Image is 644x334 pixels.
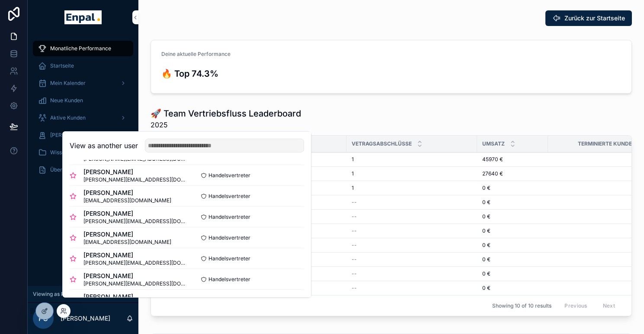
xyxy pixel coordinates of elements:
span: 1 [548,170,641,177]
a: -- [352,285,472,292]
a: 0 € [482,256,543,263]
span: 0 € [482,227,490,234]
span: 45970 € [482,156,503,163]
span: Wissensdatenbank [50,149,96,156]
a: 0 € [482,270,543,277]
a: Über mich [33,162,133,178]
span: Handelsvertreter [208,255,250,262]
span: -- [352,213,357,220]
span: 27640 € [482,170,503,177]
span: Neue Kunden [50,97,83,104]
span: [EMAIL_ADDRESS][DOMAIN_NAME] [83,197,171,204]
a: 1 [352,185,472,191]
span: 0 € [482,285,490,292]
span: [PERSON_NAME][EMAIL_ADDRESS][DOMAIN_NAME] [83,259,187,266]
span: 0 € [482,213,490,220]
span: [PERSON_NAME][EMAIL_ADDRESS][DOMAIN_NAME] [83,176,187,183]
span: [PERSON_NAME][EMAIL_ADDRESS][DOMAIN_NAME] [83,280,187,287]
a: Monatliche Performance [33,41,133,56]
a: 0 € [482,213,543,220]
a: 1 [352,170,472,177]
a: Wissensdatenbank [33,145,133,160]
button: Zurück zur Startseite [545,10,632,26]
a: 0 [548,227,641,234]
span: 0 € [482,199,490,206]
span: Zurück zur Startseite [564,14,625,23]
a: -- [352,242,472,249]
span: Deine aktuelle Performance [161,51,231,57]
a: -- [352,256,472,263]
a: 0 € [482,242,543,249]
span: Viewing as Peter [33,291,74,298]
span: 0 € [482,256,490,263]
span: -- [352,227,357,234]
a: 0 € [482,199,543,206]
span: Handelsvertreter [208,276,250,283]
span: Aktive Kunden [50,114,86,121]
a: 0 € [482,285,543,292]
span: [PERSON_NAME][EMAIL_ADDRESS][DOMAIN_NAME] [83,218,187,225]
span: Mein Kalender [50,80,86,87]
a: 1 [352,156,472,163]
a: -- [352,199,472,206]
span: Vetragsabschlüsse [352,140,412,147]
a: Startseite [33,58,133,74]
a: 0 [548,213,641,220]
span: 1 [352,185,354,191]
div: scrollable content [28,35,138,189]
span: 2025 [151,120,301,130]
span: Handelsvertreter [208,172,250,179]
span: Monatliche Performance [50,45,111,52]
span: Showing 10 of 10 results [492,302,551,309]
a: -- [352,213,472,220]
h1: 🚀 Team Vertriebsfluss Leaderboard [151,107,301,120]
a: 0 [548,270,641,277]
span: Handelsvertreter [208,234,250,241]
a: Aktive Kunden [33,110,133,126]
span: -- [352,285,357,292]
a: 0 [548,199,641,206]
span: Handelsvertreter [208,214,250,221]
span: [PERSON_NAME] [50,132,92,139]
span: 0 € [482,270,490,277]
a: Neue Kunden [33,93,133,108]
span: Terminierte Kunden [578,140,636,147]
h2: View as another user [70,140,138,151]
a: 0 [548,242,641,249]
span: Startseite [50,62,74,69]
span: 0 € [482,242,490,249]
span: [PERSON_NAME] [83,272,187,280]
span: 1 [548,156,641,163]
span: Handelsvertreter [208,193,250,200]
span: 1 [352,156,354,163]
span: -- [352,256,357,263]
a: 27640 € [482,170,543,177]
a: -- [352,227,472,234]
span: [PERSON_NAME] [83,251,187,259]
a: [PERSON_NAME] [33,127,133,143]
span: [PERSON_NAME] [83,209,187,218]
span: [PERSON_NAME] [83,168,187,176]
span: [PERSON_NAME] [83,292,187,301]
span: 1 [352,170,354,177]
span: Handelsvertreter [208,297,250,304]
span: -- [352,199,357,206]
a: 0 € [482,227,543,234]
span: -- [352,242,357,249]
span: 0 € [482,185,490,191]
a: 0 [548,185,641,191]
span: Umsatz [482,140,505,147]
p: [PERSON_NAME] [61,314,110,323]
a: 0 [548,285,641,292]
span: [EMAIL_ADDRESS][DOMAIN_NAME] [83,239,171,246]
a: 45970 € [482,156,543,163]
a: 0 € [482,185,543,191]
a: 0 [548,256,641,263]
